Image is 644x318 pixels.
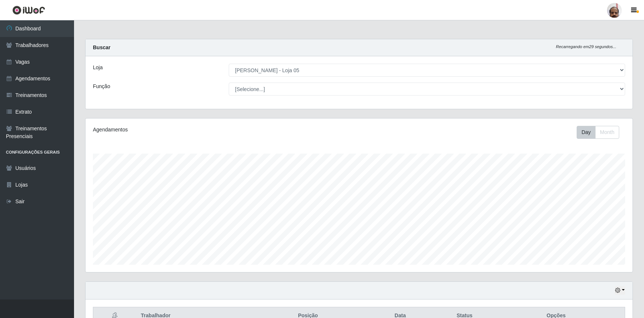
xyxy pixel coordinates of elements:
label: Loja [93,64,103,71]
label: Função [93,83,110,90]
img: CoreUI Logo [12,6,45,15]
button: Month [595,126,619,139]
div: First group [577,126,619,139]
button: Day [577,126,596,139]
i: Recarregando em 29 segundos... [556,44,616,49]
strong: Buscar [93,44,110,50]
div: Agendamentos [93,126,308,134]
div: Toolbar with button groups [577,126,625,139]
